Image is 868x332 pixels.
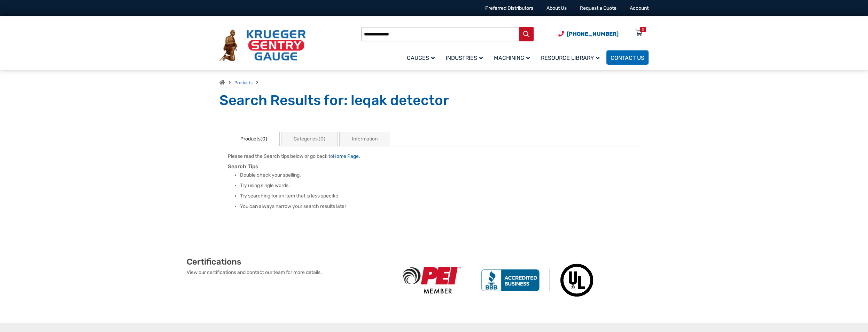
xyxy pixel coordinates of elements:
[630,5,649,11] a: Account
[219,92,649,109] h1: Search Results for: leqak detector
[339,132,390,146] a: Information
[240,172,640,179] li: Double check your spelling.
[567,31,619,37] span: [PHONE_NUMBER]
[606,50,649,65] a: Contact Us
[494,55,530,61] span: Machining
[550,257,604,304] img: Underwriters Laboratories
[187,257,393,267] h2: Certifications
[228,163,640,170] h3: Search Tips
[642,27,644,32] div: 0
[240,193,640,200] li: Try searching for an item that is less specific.
[228,132,280,146] a: Products(0)
[240,182,640,189] li: Try using single words.
[403,49,442,66] a: Gauges
[547,5,567,11] a: About Us
[611,55,644,61] span: Contact Us
[537,49,606,66] a: Resource Library
[471,269,550,291] img: BBB
[485,5,533,11] a: Preferred Distributors
[187,269,393,276] p: View our certifications and contact our team for more details.
[541,55,599,61] span: Resource Library
[333,153,359,159] a: Home Page
[228,153,640,160] p: Please read the Search tips below or go back to .
[490,49,537,66] a: Machining
[446,55,483,61] span: Industries
[234,80,253,85] a: Products
[240,203,640,210] li: You can always narrow your search results later
[219,30,306,62] img: Krueger Sentry Gauge
[393,267,471,294] img: PEI Member
[407,55,435,61] span: Gauges
[281,132,338,146] a: Categories (0)
[442,49,490,66] a: Industries
[580,5,617,11] a: Request a Quote
[558,30,619,38] a: Phone Number (920) 434-8860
